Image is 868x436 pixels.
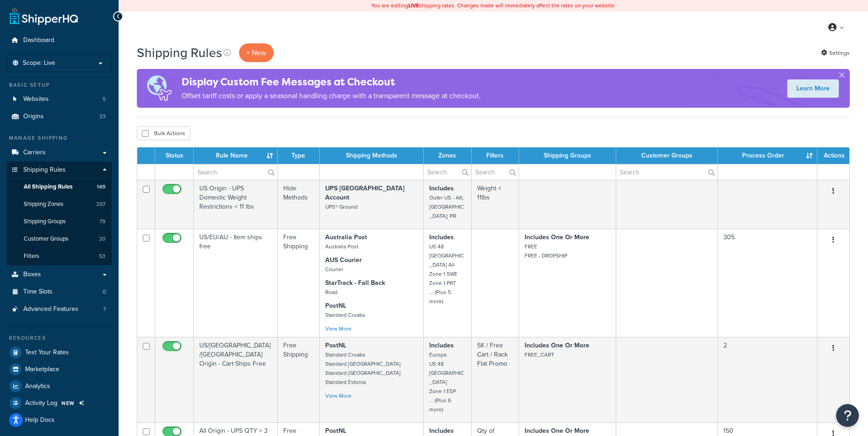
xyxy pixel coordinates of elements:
[472,337,519,422] td: 5K / Free Cart / Rack Flat Promo
[194,147,278,164] th: Rule Name : activate to sort column ascending
[194,180,278,229] td: US Origin - UPS Domestic Weight Restrictions < 11 lbs
[23,59,55,67] span: Scope: Live
[7,162,112,179] a: Shipping Rules
[278,147,320,164] th: Type
[7,108,112,125] li: Origins
[24,200,63,208] span: Shipping Zones
[24,235,68,243] span: Customer Groups
[23,288,52,296] span: Time Slots
[24,183,73,191] span: All Shipping Rules
[325,341,346,350] strong: PostNL
[718,337,817,422] td: 2
[7,378,112,394] a: Analytics
[97,183,105,191] span: 149
[429,351,464,414] small: Europe US 48 [GEOGRAPHIC_DATA] Zone 1 ESP ... (Plus 6 more)
[325,203,358,211] small: UPS® Ground
[23,149,46,157] span: Carriers
[325,184,405,202] strong: UPS [GEOGRAPHIC_DATA] Account
[325,325,352,333] a: View More
[194,337,278,422] td: US/[GEOGRAPHIC_DATA]/[GEOGRAPHIC_DATA] Origin - Cart Ships Free
[137,69,182,108] img: duties-banner-06bc72dcb5fe05cb3f9472aba00be2ae8eb53ab6f0d8bb03d382ba314ac3c341.png
[616,164,717,180] input: Search
[7,81,112,89] div: Basic Setup
[23,95,49,103] span: Websites
[103,305,106,313] span: 7
[7,395,112,411] a: Activity Log NEW
[96,200,105,208] span: 207
[23,271,41,278] span: Boxes
[7,248,112,265] li: Filters
[519,147,616,164] th: Shipping Groups
[325,232,367,242] strong: Australia Post
[525,351,554,359] small: FREE_CART
[325,265,343,273] small: Courier
[325,288,338,296] small: Road
[7,108,112,125] a: Origins 23
[836,404,859,427] button: Open Resource Center
[62,399,75,407] span: NEW
[7,32,112,49] a: Dashboard
[7,231,112,247] li: Customer Groups
[278,180,320,229] td: Hide Methods
[525,426,589,436] strong: Includes One Or More
[817,147,849,164] th: Actions
[278,337,320,422] td: Free Shipping
[99,113,106,121] span: 23
[424,147,472,164] th: Zones
[325,278,385,288] strong: StarTrack - Fall Back
[137,126,190,140] button: Bulk Actions
[7,231,112,247] a: Customer Groups 20
[408,1,419,10] b: LIVE
[7,395,112,411] li: Activity Log
[7,144,112,161] li: Carriers
[424,164,471,180] input: Search
[103,288,106,296] span: 0
[24,218,66,226] span: Shipping Groups
[25,366,59,373] span: Marketplace
[194,164,277,180] input: Search
[25,349,69,357] span: Test Your Rates
[7,361,112,378] a: Marketplace
[103,95,106,103] span: 5
[325,242,358,251] small: Australia Post
[7,344,112,361] a: Test Your Rates
[718,147,817,164] th: Process Order : activate to sort column ascending
[7,91,112,108] li: Websites
[472,164,519,180] input: Search
[99,235,105,243] span: 20
[7,248,112,265] a: Filters 53
[429,426,454,436] strong: Includes
[25,399,57,407] span: Activity Log
[429,341,454,350] strong: Includes
[7,196,112,213] a: Shipping Zones 207
[7,179,112,195] a: All Shipping Rules 149
[25,383,50,390] span: Analytics
[182,89,481,102] p: Offset tariff costs or apply a seasonal handling charge with a transparent message at checkout.
[23,113,44,121] span: Origins
[7,334,112,342] div: Resources
[429,184,454,193] strong: Includes
[429,242,464,305] small: US 48 [GEOGRAPHIC_DATA] All Zone 1 SWE Zone 1 PRT ... (Plus 5 more)
[7,213,112,230] li: Shipping Groups
[137,44,222,62] h1: Shipping Rules
[23,305,78,313] span: Advanced Features
[7,301,112,318] li: Advanced Features
[7,134,112,142] div: Manage Shipping
[718,229,817,337] td: 305
[7,162,112,266] li: Shipping Rules
[23,166,66,174] span: Shipping Rules
[7,412,112,428] a: Help Docs
[155,147,194,164] th: Status
[239,43,274,62] p: + New
[525,341,589,350] strong: Includes One Or More
[7,284,112,300] a: Time Slots 0
[325,255,362,265] strong: AUS Courier
[7,179,112,195] li: All Shipping Rules
[7,284,112,300] li: Time Slots
[10,7,78,25] a: ShipperHQ Home
[525,232,589,242] strong: Includes One Or More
